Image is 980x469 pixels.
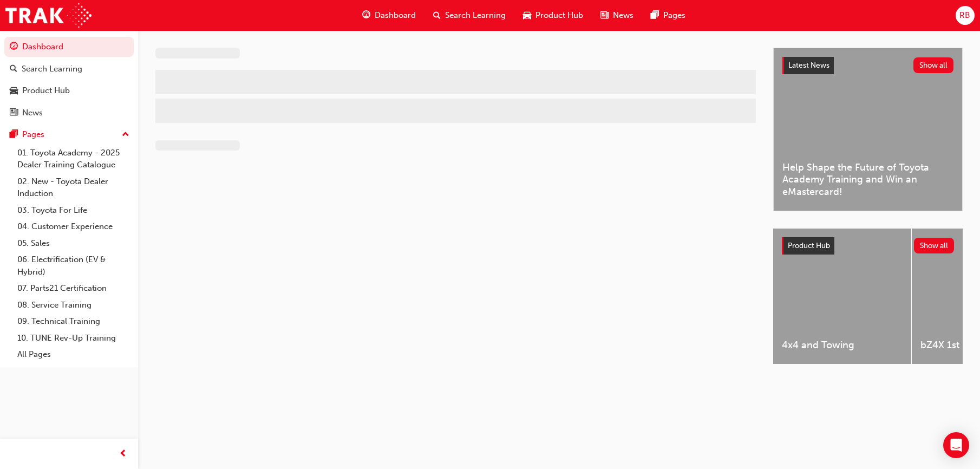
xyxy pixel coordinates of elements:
[523,9,531,22] span: car-icon
[424,4,514,27] a: search-iconSearch Learning
[13,173,134,202] a: 02. New - Toyota Dealer Induction
[10,64,17,74] span: search-icon
[592,4,642,27] a: news-iconNews
[13,251,134,280] a: 06. Electrification (EV & Hybrid)
[514,4,592,27] a: car-iconProduct Hub
[663,9,685,22] span: Pages
[10,42,18,52] span: guage-icon
[642,4,694,27] a: pages-iconPages
[4,125,134,145] button: Pages
[788,241,830,250] span: Product Hub
[13,280,134,297] a: 07. Parts21 Certification
[4,103,134,123] a: News
[4,81,134,101] a: Product Hub
[4,59,134,79] a: Search Learning
[13,202,134,219] a: 03. Toyota For Life
[600,9,609,22] span: news-icon
[773,48,963,211] a: Latest NewsShow allHelp Shape the Future of Toyota Academy Training and Win an eMastercard!
[354,4,424,27] a: guage-iconDashboard
[782,339,903,351] span: 4x4 and Towing
[773,229,911,364] a: 4x4 and Towing
[4,37,134,57] a: Dashboard
[119,447,127,461] span: prev-icon
[13,218,134,235] a: 04. Customer Experience
[13,297,134,314] a: 08. Service Training
[22,84,70,97] div: Product Hub
[959,9,970,22] span: RB
[782,237,954,255] a: Product HubShow all
[782,57,953,74] a: Latest NewsShow all
[122,128,129,142] span: up-icon
[445,9,506,22] span: Search Learning
[913,57,954,73] button: Show all
[10,86,18,96] span: car-icon
[788,61,829,70] span: Latest News
[13,145,134,173] a: 01. Toyota Academy - 2025 Dealer Training Catalogue
[535,9,583,22] span: Product Hub
[13,313,134,330] a: 09. Technical Training
[651,9,659,22] span: pages-icon
[13,330,134,347] a: 10. TUNE Rev-Up Training
[22,107,43,119] div: News
[4,35,134,125] button: DashboardSearch LearningProduct HubNews
[22,128,44,141] div: Pages
[13,235,134,252] a: 05. Sales
[10,130,18,140] span: pages-icon
[914,238,955,253] button: Show all
[943,432,969,458] div: Open Intercom Messenger
[362,9,370,22] span: guage-icon
[5,3,92,28] img: Trak
[10,108,18,118] span: news-icon
[613,9,633,22] span: News
[22,63,82,75] div: Search Learning
[956,6,975,25] button: RB
[13,346,134,363] a: All Pages
[782,161,953,198] span: Help Shape the Future of Toyota Academy Training and Win an eMastercard!
[375,9,416,22] span: Dashboard
[433,9,441,22] span: search-icon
